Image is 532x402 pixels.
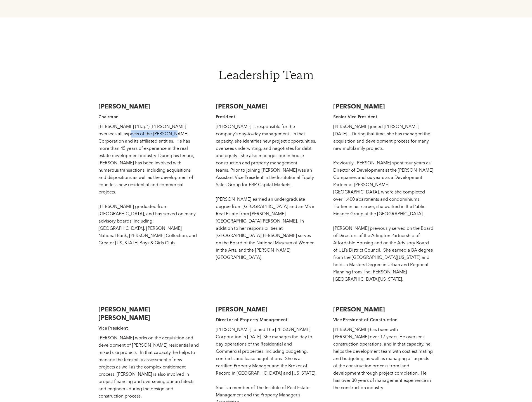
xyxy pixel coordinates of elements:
h4: Chairman [98,113,199,120]
strong: [PERSON_NAME] [333,306,385,313]
h3: [PERSON_NAME] [98,102,199,111]
h4: President [216,113,316,120]
h3: [PERSON_NAME] [333,102,434,111]
h4: Senior Vice President [333,113,434,120]
h1: Leadership Team [80,70,452,83]
div: [PERSON_NAME] has been with [PERSON_NAME] over 17 years. He oversees construction operations, and... [333,326,434,391]
h4: Vice President [98,325,199,332]
h3: [PERSON_NAME] [216,102,316,111]
h3: [PERSON_NAME] [216,305,316,314]
div: [PERSON_NAME] joined [PERSON_NAME] [DATE].. During that time, she has managed the acquisition and... [333,123,434,283]
h4: Director of Property Management [216,316,316,323]
div: [PERSON_NAME] is responsible for the company’s day-to-day management. In that capacity, she ident... [216,123,316,261]
div: [PERSON_NAME] (“Hap”) [PERSON_NAME] oversees all aspects of the [PERSON_NAME] Corporation and its... [98,123,199,247]
h3: [PERSON_NAME] [PERSON_NAME] [98,305,199,322]
h4: Vice President of Construction [333,316,434,323]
